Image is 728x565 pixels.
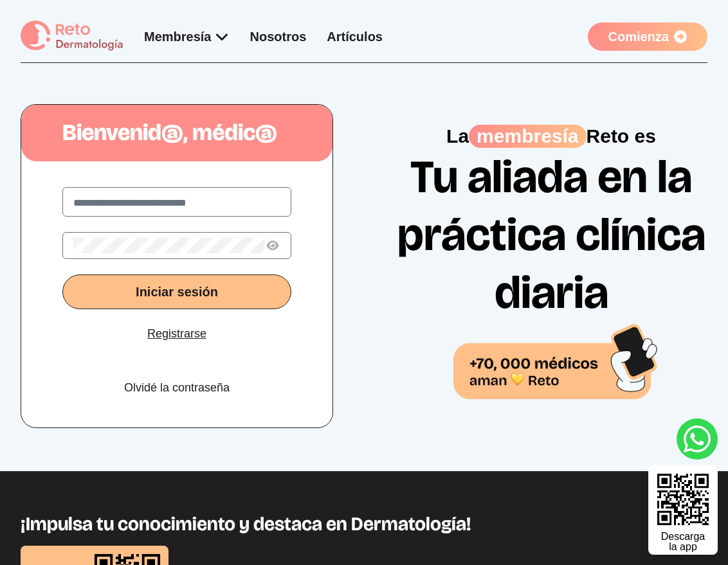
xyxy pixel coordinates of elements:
a: Nosotros [250,30,307,44]
a: Olvidé la contraseña [124,379,230,397]
button: Iniciar sesión [62,274,291,309]
p: La Reto es [395,125,707,148]
h3: ¡Impulsa tu conocimiento y destaca en Dermatología! [21,512,707,535]
div: Membresía [144,28,230,46]
h1: Bienvenid@, médic@ [21,120,332,146]
span: Iniciar sesión [136,285,218,299]
img: logo Reto dermatología [21,21,123,52]
a: Comienza [588,22,707,51]
div: Descarga la app [661,532,705,552]
span: membresía [469,125,586,148]
a: Registrarse [147,325,206,343]
a: Artículos [327,30,383,44]
a: whatsapp button [677,418,718,460]
h1: Tu aliada en la práctica clínica diaria [395,148,707,399]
